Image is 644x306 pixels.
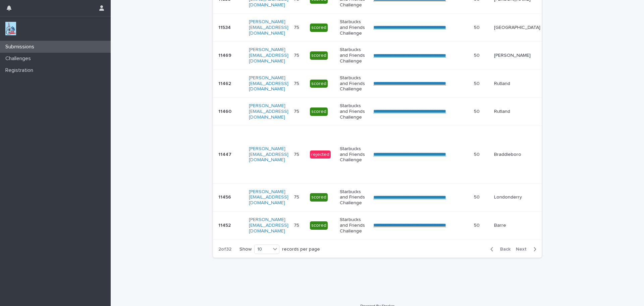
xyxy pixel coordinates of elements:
a: [PERSON_NAME][EMAIL_ADDRESS][DOMAIN_NAME] [249,76,288,92]
p: 50 [474,221,481,228]
a: [PERSON_NAME][EMAIL_ADDRESS][DOMAIN_NAME] [249,47,288,63]
p: Starbucks and Friends Challenge [340,217,368,234]
a: [PERSON_NAME][EMAIL_ADDRESS][DOMAIN_NAME] [249,217,288,233]
div: scored [310,221,328,230]
button: Next [513,246,542,252]
span: Next [516,247,531,252]
p: 75 [294,24,301,31]
span: Back [496,247,511,252]
div: scored [310,107,328,116]
p: Starbucks and Friends Challenge [340,103,368,120]
div: rejected [310,150,331,159]
p: [PERSON_NAME] [494,53,540,58]
p: Starbucks and Friends Challenge [340,47,368,64]
p: 50 [474,51,481,58]
div: scored [310,193,328,202]
div: scored [310,80,328,88]
p: 11452 [218,221,232,228]
p: 50 [474,193,481,200]
p: Londonderry [494,194,540,200]
p: 11447 [218,150,233,158]
a: [PERSON_NAME][EMAIL_ADDRESS][DOMAIN_NAME] [249,19,288,36]
p: 2 of 32 [213,241,237,258]
p: 50 [474,107,481,115]
p: Challenges [3,55,36,62]
p: 75 [294,221,301,228]
div: scored [310,51,328,60]
div: scored [310,24,328,32]
p: Show [239,247,252,252]
p: Registration [3,67,39,74]
p: 75 [294,193,301,200]
p: 11534 [218,24,232,31]
p: Submissions [3,44,40,50]
p: Barre [494,223,540,228]
a: [PERSON_NAME][EMAIL_ADDRESS][DOMAIN_NAME] [249,146,288,163]
p: Rutland [494,81,540,87]
p: 75 [294,80,301,87]
p: 11462 [218,80,232,87]
p: records per page [282,247,320,252]
div: 10 [255,246,271,253]
p: Rutland [494,109,540,115]
p: 11469 [218,51,233,58]
a: [PERSON_NAME][EMAIL_ADDRESS][DOMAIN_NAME] [249,103,288,120]
p: Starbucks and Friends Challenge [340,146,368,163]
img: jxsLJbdS1eYBI7rVAS4p [5,22,16,35]
button: Back [485,246,513,252]
p: [GEOGRAPHIC_DATA] [494,25,540,31]
p: 50 [474,150,481,158]
p: 11456 [218,193,232,200]
p: 75 [294,150,301,158]
p: 11460 [218,107,233,115]
p: Braddleboro [494,152,540,158]
p: 75 [294,51,301,58]
p: Starbucks and Friends Challenge [340,19,368,36]
p: 75 [294,107,301,115]
p: 50 [474,80,481,87]
p: Starbucks and Friends Challenge [340,189,368,206]
p: 50 [474,24,481,31]
a: [PERSON_NAME][EMAIL_ADDRESS][DOMAIN_NAME] [249,189,288,206]
p: Starbucks and Friends Challenge [340,75,368,92]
